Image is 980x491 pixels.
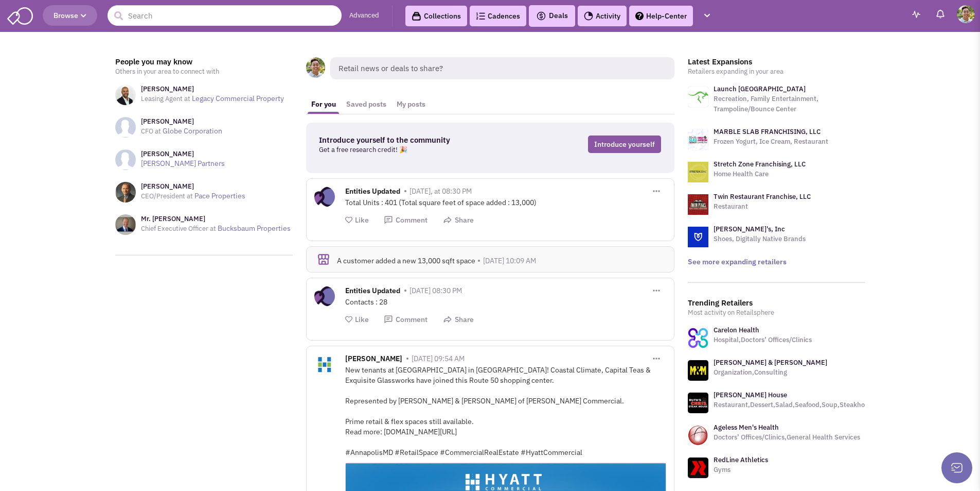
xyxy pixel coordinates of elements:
a: Bucksbaum Properties [218,224,291,233]
button: Comment [384,215,427,225]
a: My posts [391,95,431,114]
p: Restaurant [714,201,811,212]
img: NoImageAvailable1.jpg [115,149,136,170]
span: [DATE] 09:54 AM [412,354,465,363]
a: Stretch Zone Franchising, LLC [714,160,806,168]
input: Search [108,5,342,26]
h3: [PERSON_NAME] [141,149,225,159]
img: icon-collection-lavender-black.svg [412,11,421,21]
span: Deals [536,11,568,20]
div: A customer added a new 13,000 sqft space [337,256,663,265]
img: Activity.png [584,11,593,21]
button: Deals [533,9,571,23]
span: Retail news or deals to share? [330,57,674,79]
img: help.png [635,12,644,20]
h3: People you may know [115,57,293,66]
a: [PERSON_NAME]'s, Inc [714,225,785,233]
span: Like [355,315,369,324]
a: Introduce yourself [588,136,661,153]
a: [PERSON_NAME] & [PERSON_NAME] [714,358,827,367]
h3: [PERSON_NAME] [141,182,245,191]
img: icon-deals.svg [536,10,546,22]
p: Others in your area to connect with [115,66,293,77]
img: Kerwin Alvero [957,5,975,23]
p: Restaurant,Dessert,Salad,Seafood,Soup,Steakhouse [714,400,876,410]
a: Legacy Commercial Property [192,94,284,103]
h3: [PERSON_NAME] [141,84,284,94]
a: Activity [578,6,627,26]
a: Twin Restaurant Franchise, LLC [714,192,811,201]
a: [PERSON_NAME] Partners [141,159,225,168]
a: Cadences [470,6,526,26]
a: RedLine Athletics [714,455,768,464]
span: CFO at [141,127,161,136]
span: CEO/President at [141,192,193,200]
span: [DATE], at 08:30 PM [409,187,472,196]
p: Gyms [714,465,768,475]
a: MARBLE SLAB FRANCHISING, LLC [714,127,821,136]
p: Get a free research credit! 🎉 [319,145,513,155]
img: www.forthepeople.com [688,360,708,381]
button: Like [345,315,369,325]
p: Organization,Consulting [714,367,827,378]
img: SmartAdmin [7,5,33,25]
h3: [PERSON_NAME] [141,117,222,126]
div: New tenants at [GEOGRAPHIC_DATA] in [GEOGRAPHIC_DATA]! Coastal Climate, Capital Teas & Exquisite ... [345,365,666,458]
a: Saved posts [341,95,391,114]
button: Share [443,315,474,325]
p: Most activity on Retailsphere [688,308,865,318]
span: Entities Updated [345,286,400,298]
a: Globe Corporation [163,126,222,136]
p: Frozen Yogurt, Ice Cream, Restaurant [714,137,828,147]
img: NoImageAvailable1.jpg [115,117,136,138]
span: Chief Executive Officer at [141,224,216,233]
div: Total Units : 401 (Total square feet of space added : 13,000) [345,197,666,208]
img: logo [688,87,708,107]
span: Leasing Agent at [141,94,190,103]
img: Cadences_logo.png [476,12,485,20]
span: Entities Updated [345,187,400,198]
span: [DATE] 10:09 AM [483,256,536,265]
span: Browse [54,11,86,20]
p: Hospital,Doctors’ Offices/Clinics [714,335,812,345]
p: Home Health Care [714,169,806,179]
a: Advanced [349,11,379,21]
span: [DATE] 08:30 PM [409,286,462,295]
a: See more expanding retailers [688,257,787,266]
img: logo [688,129,708,150]
p: Doctors’ Offices/Clinics,General Health Services [714,432,860,443]
a: [PERSON_NAME] House [714,391,787,399]
a: Help-Center [629,6,693,26]
a: For you [306,95,341,114]
a: Launch [GEOGRAPHIC_DATA] [714,84,806,93]
a: Collections [405,6,467,26]
button: Comment [384,315,427,325]
img: logo [688,227,708,247]
span: Like [355,215,369,225]
span: [PERSON_NAME] [345,354,402,366]
button: Share [443,215,474,225]
a: Ageless Men's Health [714,423,779,432]
h3: Trending Retailers [688,298,865,308]
h3: Latest Expansions [688,57,865,66]
img: logo [688,194,708,215]
img: logo [688,162,708,182]
a: Carelon Health [714,326,759,334]
p: Retailers expanding in your area [688,66,865,77]
p: Shoes, Digitally Native Brands [714,234,806,244]
button: Browse [43,5,97,26]
button: Like [345,215,369,225]
div: Contacts : 28 [345,297,666,307]
p: Recreation, Family Entertainment, Trampoline/Bounce Center [714,94,865,114]
h3: Mr. [PERSON_NAME] [141,214,291,224]
h3: Introduce yourself to the community [319,136,513,145]
a: Pace Properties [194,191,245,200]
